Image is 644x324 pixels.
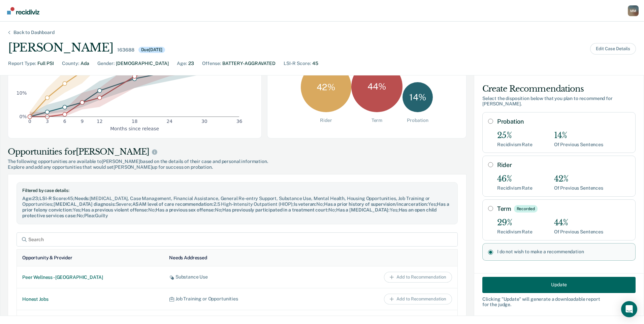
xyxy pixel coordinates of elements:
[22,255,72,261] div: Opportunity & Provider
[169,296,305,302] div: Job Training or Opportunities
[628,5,639,16] button: Profile dropdown button
[46,119,49,124] text: 3
[482,84,636,94] div: Create Recommendations
[74,196,90,201] span: Needs :
[324,201,428,207] span: Has a prior history of supervision/incarceration :
[8,164,466,170] span: Explore and add any opportunities that would set [PERSON_NAME] up for success on probation.
[63,119,66,124] text: 6
[169,255,207,261] div: Needs Addressed
[132,119,138,124] text: 18
[294,201,316,207] span: Is veteran :
[628,5,639,16] div: M M
[17,90,27,95] text: 10%
[497,174,533,184] div: 46%
[17,232,458,247] input: Search
[28,119,31,124] text: 0
[22,196,452,218] div: 23 ; 45 ; [MEDICAL_DATA], Case Management, Financial Assistance, General Re-entry Support, Substa...
[37,60,54,67] div: Full PSI
[132,201,214,207] span: ASAM level of care recommendation :
[482,277,636,293] button: Update
[554,174,603,184] div: 42%
[117,47,134,53] div: 163688
[236,119,243,124] text: 36
[621,301,637,317] div: Open Intercom Messenger
[514,205,538,213] div: Recorded
[7,7,39,14] img: Recidiviz
[62,60,79,67] div: County :
[497,131,533,140] div: 25%
[110,126,159,131] text: Months since release
[169,274,305,280] div: Substance Use
[320,118,332,123] div: Rider
[497,205,630,213] label: Term
[22,274,158,280] div: Peer Wellness - [GEOGRAPHIC_DATA]
[312,60,318,67] div: 45
[22,207,437,218] span: Has an open child protective services case :
[201,119,207,124] text: 30
[81,119,84,124] text: 9
[156,207,215,213] span: Has a previous sex offense :
[497,142,533,148] div: Recidivism Rate
[554,218,603,228] div: 44%
[177,60,187,67] div: Age :
[554,185,603,191] div: Of Previous Sentences
[8,159,466,164] span: The following opportunities are available to [PERSON_NAME] based on the details of their case and...
[97,119,103,124] text: 12
[84,213,95,218] span: Plea :
[284,60,311,67] div: LSI-R Score :
[80,60,89,67] div: Ada
[5,30,63,35] div: Back to Dashboard
[82,207,148,213] span: Has a previous violent offense :
[372,118,382,123] div: Term
[166,119,172,124] text: 24
[22,296,158,302] div: Honest Jobs
[482,296,636,307] div: Clicking " Update " will generate a downloadable report for the judge.
[22,188,452,193] div: Filtered by case details:
[407,118,428,123] div: Probation
[497,161,630,169] label: Rider
[590,43,636,55] button: Edit Case Details
[497,218,533,228] div: 29%
[482,96,636,107] div: Select the disposition below that you plan to recommend for [PERSON_NAME] .
[97,60,115,67] div: Gender :
[554,131,603,140] div: 14%
[497,249,630,255] label: I do not wish to make a recommendation
[8,41,113,55] div: [PERSON_NAME]
[54,201,116,207] span: [MEDICAL_DATA] diagnosis :
[222,60,276,67] div: BATTERY-AGGRAVATED
[138,47,165,53] div: Due [DATE]
[20,114,27,119] text: 0%
[554,229,603,235] div: Of Previous Sentences
[110,126,159,131] g: x-axis label
[22,201,449,213] span: Has a prior felony conviction :
[202,60,221,67] div: Offense :
[8,60,36,67] div: Report Type :
[497,229,533,235] div: Recidivism Rate
[188,60,194,67] div: 23
[384,272,452,283] button: Add to Recommendation
[497,185,533,191] div: Recidivism Rate
[116,60,169,67] div: [DEMOGRAPHIC_DATA]
[8,147,466,157] div: Opportunities for [PERSON_NAME]
[22,196,32,201] span: Age :
[39,196,67,201] span: LSI-R Score :
[351,61,403,112] div: 44 %
[301,62,351,112] div: 42 %
[28,119,242,124] g: x-axis tick label
[554,142,603,148] div: Of Previous Sentences
[402,82,433,112] div: 14 %
[336,207,390,213] span: Has a [MEDICAL_DATA] :
[384,294,452,304] button: Add to Recommendation
[497,118,630,125] label: Probation
[222,207,328,213] span: Has previously participated in a treatment court :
